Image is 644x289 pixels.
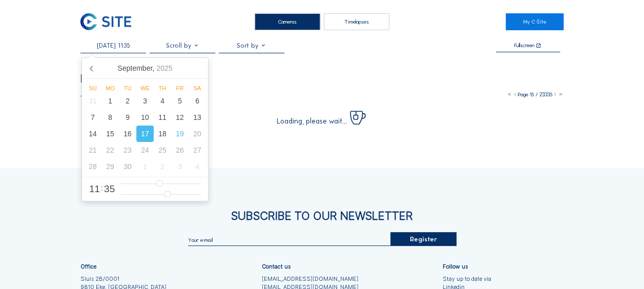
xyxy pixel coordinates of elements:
[136,142,154,158] div: 24
[119,93,136,109] div: 2
[189,93,206,109] div: 6
[390,232,456,246] div: Register
[136,158,154,175] div: 1
[101,85,119,91] div: Mo
[84,158,101,175] div: 28
[324,13,389,30] div: Timelapses
[171,85,189,91] div: Fr
[119,85,136,91] div: Tu
[189,85,206,91] div: Sa
[514,43,534,49] div: Fullscreen
[136,93,154,109] div: 3
[114,60,177,76] div: September,
[262,264,290,270] div: Contact us
[119,109,136,126] div: 9
[189,158,206,175] div: 4
[119,126,136,142] div: 16
[80,13,131,30] img: C-SITE Logo
[154,126,171,142] div: 18
[136,85,154,91] div: We
[136,126,154,142] div: 17
[189,109,206,126] div: 13
[189,126,206,142] div: 20
[80,90,147,97] div: Camera 2
[154,109,171,126] div: 11
[101,158,119,175] div: 29
[154,85,171,91] div: Th
[171,158,189,175] div: 3
[506,13,564,30] a: My C-Site
[171,126,189,142] div: 19
[101,126,119,142] div: 15
[101,184,103,192] span: :
[156,64,172,72] i: 2025
[80,210,564,221] div: Subscribe to our newsletter
[84,142,101,158] div: 21
[80,42,146,49] input: Search by date 󰅀
[255,13,320,30] div: Cameras
[154,142,171,158] div: 25
[84,85,101,91] div: Su
[518,91,552,98] span: Page 15 / 23335
[84,93,101,109] div: 31
[262,275,359,283] a: [EMAIL_ADDRESS][DOMAIN_NAME]
[188,236,390,243] input: Your e-mail
[171,109,189,126] div: 12
[136,109,154,126] div: 10
[171,142,189,158] div: 26
[154,158,171,175] div: 2
[80,13,138,30] a: C-SITE Logo
[443,264,468,270] div: Follow us
[277,117,347,125] span: Loading, please wait...
[89,184,100,194] span: 11
[101,109,119,126] div: 8
[101,142,119,158] div: 22
[101,93,119,109] div: 1
[84,126,101,142] div: 14
[104,184,115,194] span: 35
[171,93,189,109] div: 5
[80,73,189,85] div: Besix / Abidjan Tour F
[84,109,101,126] div: 7
[80,264,96,270] div: Office
[189,142,206,158] div: 27
[119,158,136,175] div: 30
[154,93,171,109] div: 4
[119,142,136,158] div: 23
